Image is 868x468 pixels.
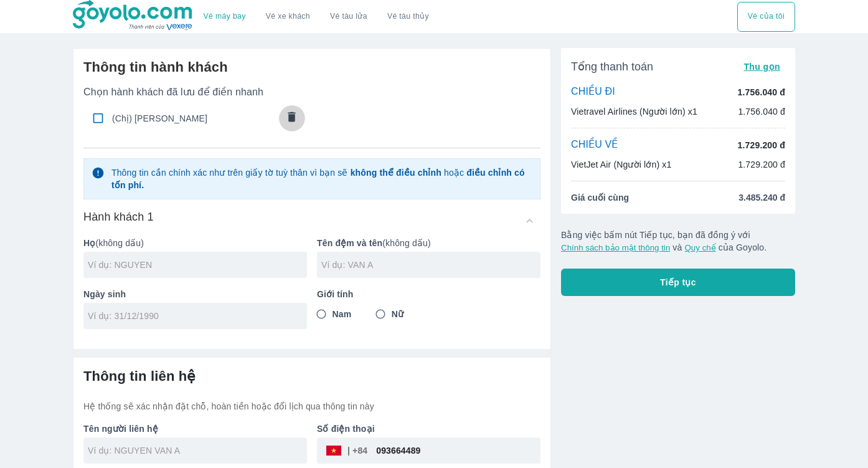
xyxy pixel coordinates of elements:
p: Ngày sinh [83,288,307,300]
b: Tên người liên hệ [83,424,158,434]
p: Thông tin cần chính xác như trên giấy tờ tuỳ thân vì bạn sẽ hoặc [111,166,532,191]
p: 1.756.040 đ [738,105,785,118]
div: choose transportation mode [194,2,439,32]
div: choose transportation mode [737,2,795,32]
span: Tổng thanh toán [571,59,653,74]
span: Nữ [392,308,403,320]
span: (Chị) [PERSON_NAME] [112,112,278,125]
b: Tên đệm và tên [317,238,382,248]
button: comments [279,105,305,131]
p: 1.729.200 đ [738,139,785,151]
p: CHIỀU ĐI [571,85,615,99]
p: 1.729.200 đ [738,158,785,171]
p: Vietravel Airlines (Người lớn) x1 [571,105,697,118]
h6: Thông tin liên hệ [83,368,540,385]
button: Chính sách bảo mật thông tin [561,243,670,252]
p: Bằng việc bấm nút Tiếp tục, bạn đã đồng ý với và của Goyolo. [561,229,795,254]
h6: Hành khách 1 [83,209,154,224]
span: Nam [333,308,352,320]
p: (không dấu) [317,237,540,249]
input: Ví dụ: VAN A [321,259,540,271]
strong: không thể điều chỉnh [351,168,441,178]
span: Thu gọn [743,62,780,72]
span: Tiếp tục [660,276,696,289]
span: Giá cuối cùng [571,191,629,204]
p: Hệ thống sẽ xác nhận đặt chỗ, hoàn tiền hoặc đổi lịch qua thông tin này [83,400,540,413]
b: Họ [83,238,95,248]
input: Ví dụ: NGUYEN [88,259,307,271]
button: Vé của tôi [737,2,795,32]
button: Quy chế [684,243,715,252]
b: Số điện thoại [317,424,375,434]
p: Giới tính [317,288,540,300]
a: Vé xe khách [266,12,310,21]
span: 3.485.240 đ [738,191,785,204]
button: Vé tàu thủy [377,2,439,32]
button: Thu gọn [738,58,785,75]
p: (không dấu) [83,237,307,249]
p: CHIỀU VỀ [571,138,618,152]
p: Chọn hành khách đã lưu để điền nhanh [83,86,540,98]
a: Vé máy bay [204,12,246,21]
p: 1.756.040 đ [738,86,785,98]
input: Ví dụ: 31/12/1990 [88,310,295,322]
button: Tiếp tục [561,269,795,296]
h6: Thông tin hành khách [83,59,540,76]
p: VietJet Air (Người lớn) x1 [571,158,671,171]
input: Ví dụ: NGUYEN VAN A [88,444,307,457]
a: Vé tàu lửa [320,2,377,32]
